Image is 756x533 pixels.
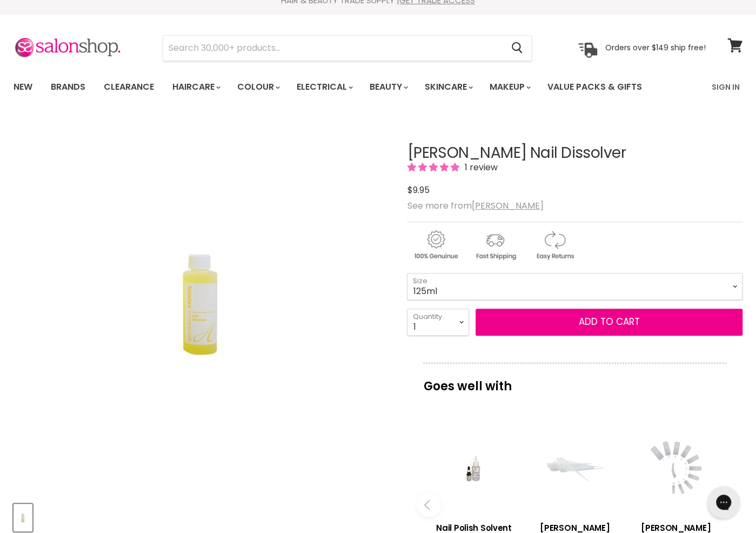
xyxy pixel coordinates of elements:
[476,309,742,336] button: Add to cart
[15,505,31,530] img: Nail Dissolver
[96,76,162,98] a: Clearance
[106,163,296,448] img: Nail Dissolver
[289,76,359,98] a: Electrical
[579,315,640,328] span: Add to cart
[362,76,414,98] a: Beauty
[702,482,745,522] iframe: Gorgias live chat messenger
[163,36,503,61] input: Search
[705,76,746,98] a: Sign In
[461,161,497,174] span: 1 review
[539,76,650,98] a: Value Packs & Gifts
[417,76,479,98] a: Skincare
[43,76,93,98] a: Brands
[407,184,429,196] span: $9.95
[407,145,742,162] h1: [PERSON_NAME] Nail Dissolver
[407,229,464,262] img: genuine.gif
[12,501,391,531] div: Product thumbnails
[503,36,531,61] button: Search
[605,43,706,52] p: Orders over $149 ship free!
[466,229,524,262] img: shipping.gif
[407,309,469,336] select: Quantity
[407,199,543,212] span: See more from
[163,35,532,61] form: Product
[164,76,227,98] a: Haircare
[14,504,32,531] button: Nail Dissolver
[423,363,726,398] p: Goes well with
[481,76,537,98] a: Makeup
[526,229,583,262] img: returns.gif
[407,161,461,174] span: 5.00 stars
[229,76,286,98] a: Colour
[5,76,41,98] a: New
[14,118,389,494] div: Hawley Nail Dissolver image. Click or Scroll to Zoom.
[5,71,678,103] ul: Main menu
[471,199,543,212] a: [PERSON_NAME]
